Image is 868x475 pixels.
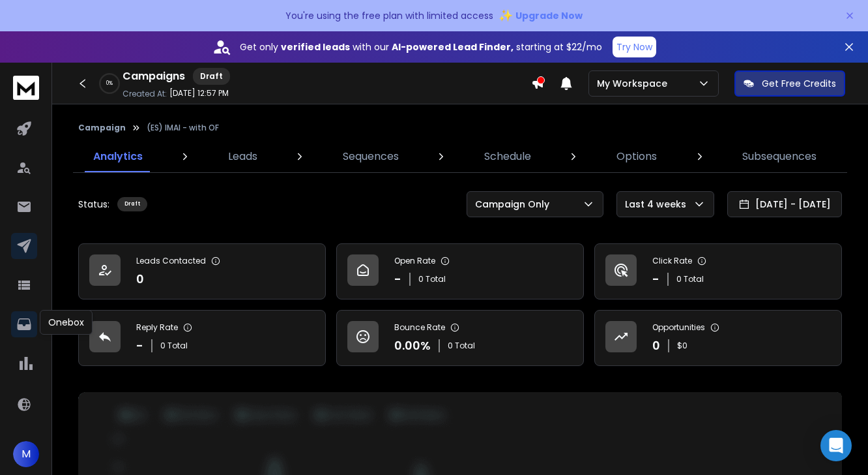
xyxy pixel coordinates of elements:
img: logo [13,76,39,100]
p: Campaign Only [475,198,555,211]
p: Schedule [484,149,531,164]
p: - [394,270,401,288]
p: 0.00 % [394,337,431,355]
p: [DATE] 12:57 PM [169,88,229,99]
h1: Campaigns [123,69,185,84]
p: 0 [652,337,660,355]
span: ✨ [499,7,513,25]
p: Reply Rate [136,322,178,333]
p: - [652,270,659,288]
strong: AI-powered Lead Finder, [392,40,514,54]
a: Sequences [335,141,407,172]
a: Schedule [476,141,539,172]
p: Options [616,149,657,164]
p: Click Rate [652,256,692,266]
p: Bounce Rate [394,322,445,333]
a: Open Rate-0 Total [336,243,584,299]
button: M [13,441,39,467]
p: Get only with our starting at $22/mo [240,40,602,54]
div: Onebox [40,310,93,335]
a: Reply Rate-0 Total [78,310,326,366]
p: Open Rate [394,256,435,266]
p: 0 [136,270,144,288]
a: Opportunities0$0 [594,310,842,366]
p: $ 0 [677,341,687,351]
p: 0 Total [418,274,446,284]
button: ✨Upgrade Now [499,3,583,29]
p: - [136,337,143,355]
p: Opportunities [652,322,705,333]
a: Subsequences [734,141,824,172]
div: Open Intercom Messenger [820,430,852,461]
p: Try Now [616,40,652,54]
a: Click Rate-0 Total [594,243,842,299]
p: 0 Total [160,341,188,351]
p: Subsequences [742,149,817,164]
button: Try Now [613,37,656,57]
p: Status: [78,198,109,211]
div: Draft [117,197,147,211]
button: Get Free Credits [734,70,845,97]
p: Leads [228,149,257,164]
button: [DATE] - [DATE] [727,191,842,217]
a: Analytics [85,141,151,172]
a: Leads [220,141,265,172]
p: (ES) IMAI - with OF [147,123,219,133]
p: Created At: [123,89,167,99]
p: Last 4 weeks [625,198,691,211]
p: You're using the free plan with limited access [285,9,493,22]
p: 0 % [106,80,113,87]
p: My Workspace [597,77,673,90]
p: Analytics [93,149,143,164]
p: Get Free Credits [762,77,836,90]
span: Upgrade Now [515,9,583,22]
a: Leads Contacted0 [78,243,326,299]
a: Options [609,141,665,172]
a: Bounce Rate0.00%0 Total [336,310,584,366]
strong: verified leads [281,40,350,54]
button: Campaign [78,123,126,133]
p: 0 Total [676,274,704,284]
div: Draft [193,68,230,85]
p: Sequences [343,149,399,164]
p: 0 Total [448,341,475,351]
p: Leads Contacted [136,256,206,266]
